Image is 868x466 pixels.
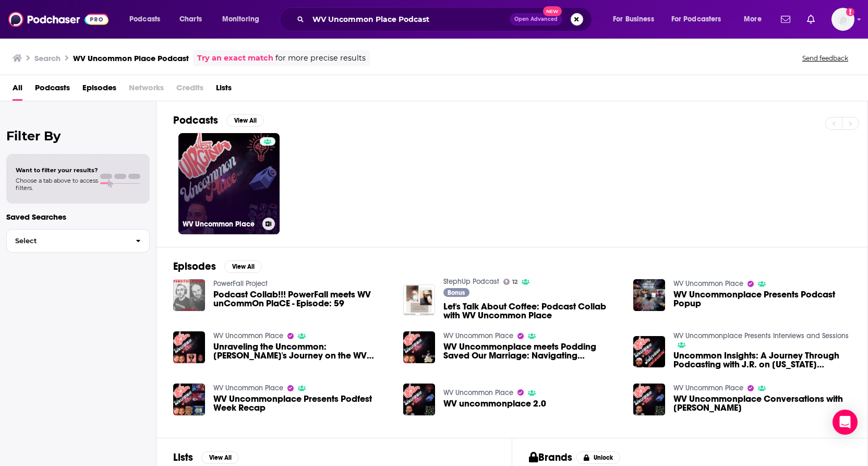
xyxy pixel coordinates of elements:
[129,12,160,27] span: Podcasts
[803,10,819,28] a: Show notifications dropdown
[178,133,280,234] a: WV Uncommon Place
[403,384,435,415] img: WV uncommonplace 2.0
[6,128,150,144] h2: Filter By
[213,290,391,308] a: Podcast Collab!!! PowerFall meets WV unCommOn PlaCE - Episode: 59
[213,342,391,360] span: Unraveling the Uncommon: [PERSON_NAME]'s Journey on the WV Uncommonplace Podcast
[512,280,517,284] span: 12
[73,53,189,63] h3: WV Uncommon Place Podcast
[443,331,513,340] a: WV Uncommon Place
[173,11,208,28] a: Charts
[403,284,435,316] img: Let's Talk About Coffee: Podcast Collab with WV Uncommon Place
[448,290,465,296] span: Bonus
[213,384,283,392] a: WV Uncommon Place
[308,11,510,28] input: Search podcasts, credits, & more...
[213,395,391,412] a: WV Uncommonplace Presents Podfest Week Recap
[633,279,665,311] img: WV Uncommonplace Presents Podcast Popup
[633,336,665,368] img: Uncommon Insights: A Journey Through Podcasting with J.R. on West Virginia UnCommon Place Intervi...
[173,331,205,363] img: Unraveling the Uncommon: Kyra's Journey on the WV Uncommonplace Podcast
[613,12,654,27] span: For Business
[7,237,127,244] span: Select
[226,114,264,127] button: View All
[606,11,667,28] button: open menu
[8,9,108,29] img: Podchaser - Follow, Share and Rate Podcasts
[443,399,546,408] a: WV uncommonplace 2.0
[6,212,150,222] p: Saved Searches
[503,279,518,285] a: 12
[290,7,602,31] div: Search podcasts, credits, & more...
[173,260,262,273] a: EpisodesView All
[183,220,258,229] h3: WV Uncommon Place
[173,114,264,127] a: PodcastsView All
[777,10,794,28] a: Show notifications dropdown
[510,13,562,26] button: Open AdvancedNew
[216,79,232,101] span: Lists
[275,52,366,64] span: for more precise results
[213,331,283,340] a: WV Uncommon Place
[35,79,70,101] a: Podcasts
[831,8,854,31] button: Show profile menu
[543,6,562,16] span: New
[671,12,721,27] span: For Podcasters
[744,12,762,27] span: More
[673,384,743,392] a: WV Uncommon Place
[737,11,775,28] button: open menu
[673,395,851,412] span: WV Uncommonplace Conversations with [PERSON_NAME]
[173,451,239,464] a: ListsView All
[443,277,499,286] a: StephUp Podcast
[529,451,572,464] h2: Brands
[13,79,22,101] a: All
[831,8,854,31] span: Logged in as helenma123
[846,8,854,16] svg: Add a profile image
[443,388,513,397] a: WV Uncommon Place
[213,342,391,360] a: Unraveling the Uncommon: Kyra's Journey on the WV Uncommonplace Podcast
[665,11,737,28] button: open menu
[82,79,116,101] a: Episodes
[224,260,262,273] button: View All
[173,260,216,273] h2: Episodes
[514,17,558,22] span: Open Advanced
[129,79,164,101] span: Networks
[215,11,273,28] button: open menu
[403,331,435,363] img: WV Uncommonplace meets Podding Saved Our Marriage: Navigating Authenticity in Podcasting
[673,351,851,369] a: Uncommon Insights: A Journey Through Podcasting with J.R. on West Virginia UnCommon Place Intervi...
[201,451,239,464] button: View All
[173,451,193,464] h2: Lists
[173,279,205,311] img: Podcast Collab!!! PowerFall meets WV unCommOn PlaCE - Episode: 59
[799,54,851,63] button: Send feedback
[443,342,621,360] a: WV Uncommonplace meets Podding Saved Our Marriage: Navigating Authenticity in Podcasting
[122,11,174,28] button: open menu
[222,12,259,27] span: Monitoring
[673,290,851,308] a: WV Uncommonplace Presents Podcast Popup
[673,279,743,288] a: WV Uncommon Place
[576,451,621,464] button: Unlock
[176,79,203,101] span: Credits
[633,384,665,415] img: WV Uncommonplace Conversations with Katie Brinkley
[831,8,854,31] img: User Profile
[16,166,98,174] span: Want to filter your results?
[173,384,205,415] a: WV Uncommonplace Presents Podfest Week Recap
[213,279,268,288] a: PowerFall Project
[443,302,621,320] a: Let's Talk About Coffee: Podcast Collab with WV Uncommon Place
[16,177,98,192] span: Choose a tab above to access filters.
[673,331,849,340] a: WV Uncommonplace Presents Interviews and Sessions
[673,351,851,369] span: Uncommon Insights: A Journey Through Podcasting with J.R. on [US_STATE] UnCommon Place Interviews...
[179,12,202,27] span: Charts
[6,229,150,253] button: Select
[34,53,61,63] h3: Search
[673,395,851,412] a: WV Uncommonplace Conversations with Katie Brinkley
[173,114,218,127] h2: Podcasts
